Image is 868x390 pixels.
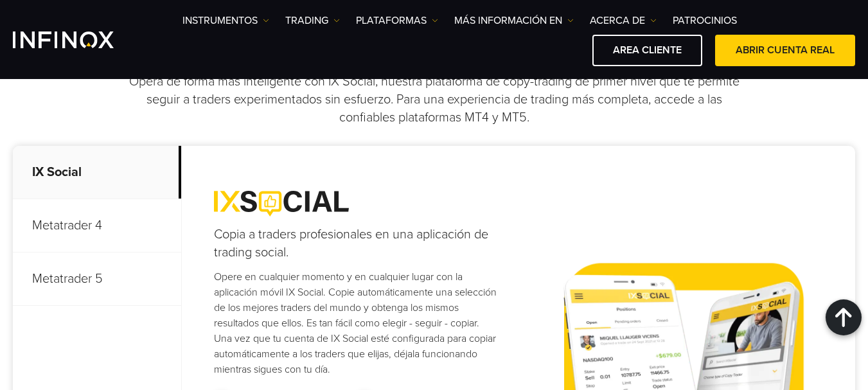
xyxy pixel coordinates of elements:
a: Patrocinios [673,13,737,28]
p: Opera de forma más inteligente con IX Social, nuestra plataforma de copy-trading de primer nivel ... [123,73,746,127]
a: TRADING [285,13,340,28]
p: IX Social [13,146,181,199]
a: PLATAFORMAS [356,13,438,28]
a: AREA CLIENTE [592,35,702,66]
p: Opere en cualquier momento y en cualquier lugar con la aplicación móvil IX Social. Copie automáti... [214,269,499,377]
a: INFINOX Logo [13,31,144,48]
a: Instrumentos [182,13,269,28]
h4: Copia a traders profesionales en una aplicación de trading social. [214,226,499,261]
p: Metatrader 5 [13,253,181,306]
a: ACERCA DE [590,13,657,28]
p: Metatrader 4 [13,199,181,253]
a: Más información en [454,13,574,28]
a: ABRIR CUENTA REAL [715,35,855,66]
